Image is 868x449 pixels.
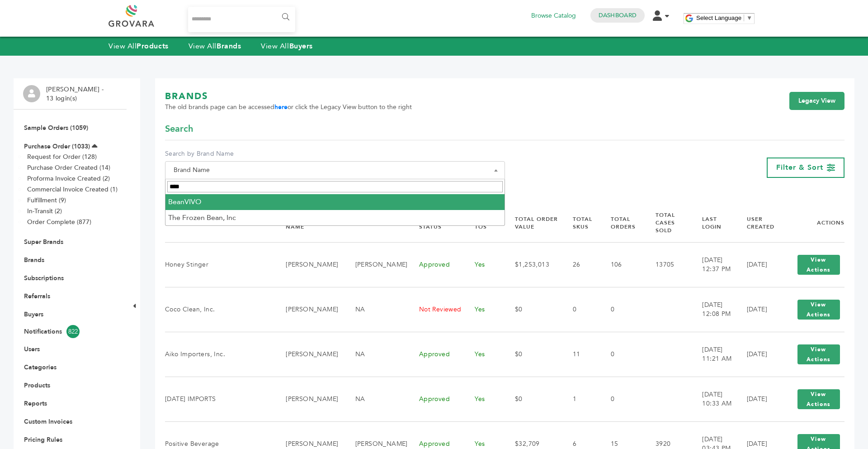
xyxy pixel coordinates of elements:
td: Yes [463,287,504,332]
td: [PERSON_NAME] [274,332,344,377]
td: [DATE] IMPORTS [165,377,274,421]
th: Total Cases Sold [644,204,691,242]
td: 0 [561,287,599,332]
td: NA [344,377,408,421]
span: Search [165,123,193,135]
a: Purchase Order (1033) [24,142,90,151]
span: Brand Name [165,161,505,179]
td: [DATE] 12:37 PM [691,242,735,287]
td: [PERSON_NAME] [274,287,344,332]
span: ​ [744,14,744,21]
a: Categories [24,363,57,372]
td: 106 [599,242,644,287]
td: Approved [408,332,463,377]
strong: Brands [217,41,241,51]
td: Approved [408,242,463,287]
input: Search... [188,7,295,32]
td: 13705 [644,242,691,287]
td: Honey Stinger [165,242,274,287]
strong: Buyers [289,41,313,51]
a: here [274,103,288,111]
a: Dashboard [599,11,637,19]
td: 11 [561,332,599,377]
a: Custom Invoices [24,417,72,426]
span: 822 [66,325,80,338]
a: Pricing Rules [24,435,62,444]
span: The old brands page can be accessed or click the Legacy View button to the right [165,103,412,112]
td: Yes [463,242,504,287]
th: User Created [736,204,782,242]
a: View AllBuyers [261,41,313,51]
td: NA [344,287,408,332]
a: Legacy View [789,92,844,110]
span: ▼ [746,14,752,21]
td: NA [344,332,408,377]
td: $0 [504,332,561,377]
td: 1 [561,377,599,421]
th: Total Order Value [504,204,561,242]
a: Referrals [24,292,50,301]
a: Notifications822 [24,325,116,338]
td: Yes [463,332,504,377]
td: [DATE] 10:33 AM [691,377,735,421]
td: 0 [599,377,644,421]
span: Filter & Sort [776,162,823,172]
td: [DATE] [736,377,782,421]
th: Last Login [691,204,735,242]
td: Yes [463,377,504,421]
a: Users [24,345,40,353]
td: 26 [561,242,599,287]
a: Proforma Invoice Created (2) [27,174,110,183]
td: [PERSON_NAME] [274,377,344,421]
td: Coco Clean, Inc. [165,287,274,332]
li: [PERSON_NAME] - 13 login(s) [46,85,106,103]
a: View AllBrands [189,41,241,51]
th: Total SKUs [561,204,599,242]
td: $0 [504,287,561,332]
td: Aiko Importers, Inc. [165,332,274,377]
td: Approved [408,377,463,421]
h1: BRANDS [165,90,412,103]
a: Browse Catalog [531,11,576,21]
a: Subscriptions [24,274,64,282]
button: View Actions [797,389,840,409]
a: Brands [24,256,44,264]
th: Total Orders [599,204,644,242]
td: [PERSON_NAME] [274,242,344,287]
td: Not Reviewed [408,287,463,332]
td: [DATE] [736,242,782,287]
td: $1,253,013 [504,242,561,287]
button: View Actions [797,255,840,275]
a: Commercial Invoice Created (1) [27,185,118,194]
input: Search [167,181,503,192]
li: BeanVIVO [165,194,505,210]
a: Request for Order (128) [27,153,97,161]
a: In-Transit (2) [27,207,62,215]
a: Buyers [24,310,43,319]
a: Select Language​ [696,14,752,21]
a: Sample Orders (1059) [24,124,88,132]
td: 0 [599,287,644,332]
button: View Actions [797,300,840,320]
a: Purchase Order Created (14) [27,163,110,172]
button: View Actions [797,344,840,364]
td: [DATE] 11:21 AM [691,332,735,377]
strong: Products [137,41,168,51]
td: 0 [599,332,644,377]
img: profile.png [23,85,40,102]
a: Order Complete (877) [27,218,91,226]
a: Fulfillment (9) [27,196,66,205]
a: Reports [24,399,47,408]
a: Products [24,381,50,390]
li: The Frozen Bean, Inc [165,210,505,225]
td: [DATE] [736,287,782,332]
span: Brand Name [170,164,500,177]
th: Actions [782,204,845,242]
label: Search by Brand Name [165,149,505,158]
td: [PERSON_NAME] [344,242,408,287]
td: $0 [504,377,561,421]
a: Super Brands [24,238,63,246]
td: [DATE] 12:08 PM [691,287,735,332]
td: [DATE] [736,332,782,377]
span: Select Language [696,14,741,21]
